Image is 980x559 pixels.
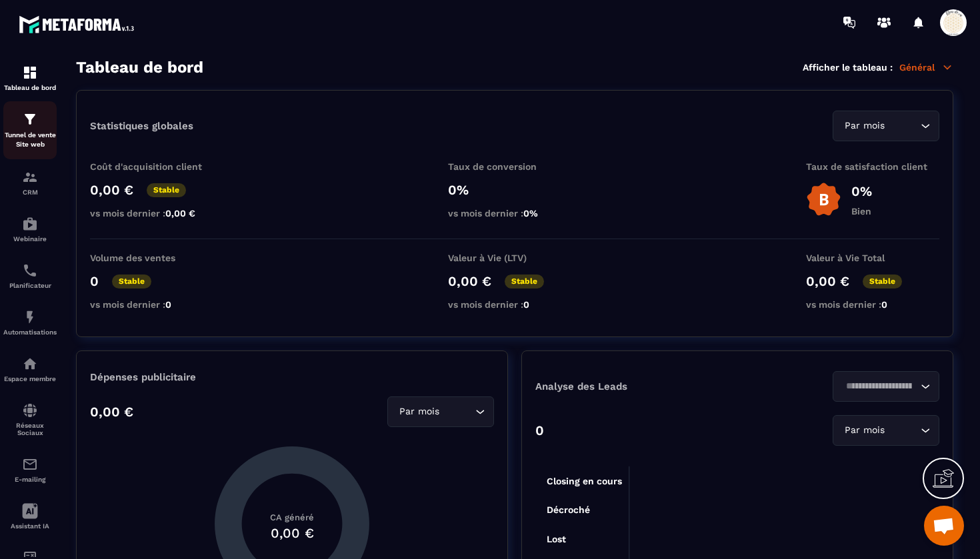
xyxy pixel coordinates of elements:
img: formation [22,65,38,81]
p: 0% [448,182,581,198]
p: Taux de satisfaction client [806,161,939,172]
p: Valeur à Vie Total [806,253,939,263]
p: vs mois dernier : [448,208,581,219]
img: automations [22,309,38,325]
p: Assistant IA [3,522,57,530]
p: Réseaux Sociaux [3,422,57,436]
p: 0% [851,183,872,199]
p: 0,00 € [448,273,491,289]
img: formation [22,169,38,185]
a: formationformationTunnel de vente Site web [3,101,57,159]
p: vs mois dernier : [806,299,939,310]
p: Stable [112,275,151,288]
a: emailemailE-mailing [3,446,57,493]
a: schedulerschedulerPlanificateur [3,253,57,299]
tspan: Lost [547,534,566,544]
div: Search for option [833,415,939,446]
img: email [22,456,38,472]
p: Tableau de bord [3,84,57,91]
p: 0,00 € [806,273,849,289]
p: Général [899,61,953,73]
p: Planificateur [3,282,57,289]
a: Assistant IA [3,493,57,540]
tspan: Closing en cours [547,476,622,487]
a: formationformationCRM [3,159,57,206]
img: b-badge-o.b3b20ee6.svg [806,182,841,217]
span: 0,00 € [165,208,195,219]
p: Espace membre [3,375,57,382]
p: Afficher le tableau : [803,62,893,73]
p: vs mois dernier : [448,299,581,310]
p: E-mailing [3,476,57,483]
p: Tunnel de vente Site web [3,131,57,149]
p: Valeur à Vie (LTV) [448,253,581,263]
p: 0,00 € [90,404,133,420]
a: automationsautomationsWebinaire [3,206,57,253]
span: Par mois [841,119,887,133]
p: Stable [863,275,902,288]
p: Dépenses publicitaire [90,371,494,383]
span: 0 [881,299,887,310]
span: 0 [165,299,171,310]
span: 0% [523,208,538,219]
span: 0 [523,299,529,310]
tspan: Décroché [547,504,590,515]
p: Webinaire [3,235,57,243]
a: social-networksocial-networkRéseaux Sociaux [3,392,57,446]
h3: Tableau de bord [76,58,203,77]
img: scheduler [22,263,38,279]
p: Stable [147,183,186,197]
input: Search for option [887,119,917,133]
p: vs mois dernier : [90,299,223,310]
div: Search for option [387,396,494,427]
div: Search for option [833,111,939,141]
p: 0 [535,422,544,438]
p: Taux de conversion [448,161,581,172]
span: Par mois [396,404,442,419]
input: Search for option [887,423,917,438]
p: Analyse des Leads [535,380,737,392]
input: Search for option [841,379,917,394]
p: Statistiques globales [90,120,193,132]
img: automations [22,356,38,372]
a: formationformationTableau de bord [3,55,57,101]
div: Ouvrir le chat [924,506,964,546]
p: CRM [3,189,57,196]
p: Coût d'acquisition client [90,161,223,172]
div: Search for option [833,371,939,402]
p: Bien [851,206,872,217]
p: 0 [90,273,99,289]
p: Volume des ventes [90,253,223,263]
img: social-network [22,402,38,418]
p: Automatisations [3,328,57,336]
img: logo [19,12,139,37]
p: 0,00 € [90,182,133,198]
input: Search for option [442,404,472,419]
img: automations [22,216,38,232]
a: automationsautomationsAutomatisations [3,299,57,346]
p: Stable [505,275,544,288]
img: formation [22,111,38,127]
a: automationsautomationsEspace membre [3,346,57,392]
span: Par mois [841,423,887,438]
p: vs mois dernier : [90,208,223,219]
